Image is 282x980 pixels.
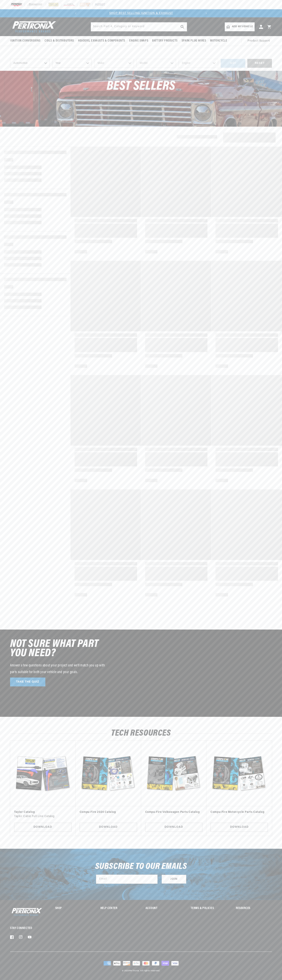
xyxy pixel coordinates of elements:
[210,810,268,814] h3: Compu-Fire Motorcycle Parts Catalog
[14,810,72,814] h3: Taylor Catalog
[10,730,272,737] h2: Tech resources
[145,810,203,814] h3: Compu-Fire Volkswagen Parts Catalog
[180,36,208,46] summary: Spark Plug Wires
[80,11,202,16] div: 1 of 2
[95,863,187,871] h3: Subscribe to our emails
[236,907,272,910] summary: Resources
[182,39,206,43] span: Spark Plug Wires
[210,39,227,43] span: Motorcycle
[210,745,268,802] img: Compu-Fire Motorcycle Parts Catalog
[52,59,92,68] select: Year
[150,36,180,46] summary: Battery Products
[210,823,268,832] a: Download
[80,745,137,802] img: Compu-Fire 2024 Catalog
[10,639,99,659] span: NOT SURE WHAT PART YOU NEED?
[191,907,227,910] summary: Terms & policies
[100,907,136,910] summary: Help Center
[78,39,125,43] span: Headers, Exhausts & Components
[127,36,150,46] summary: Engine Swaps
[122,970,140,972] small: © 2025 .
[80,11,202,16] div: Announcement
[152,39,178,43] span: Battery Products
[76,36,127,46] summary: Headers, Exhausts & Components
[202,9,210,17] button: Translation missing: en.sections.announcements.next_announcement
[248,39,270,43] span: Product Support
[145,745,203,802] img: Compu-Fire Volkswagen Parts Catalog
[10,36,43,46] summary: Ignition Conversions
[136,59,176,68] select: Model
[10,59,50,68] select: Ride Type
[107,80,175,93] span: Best Sellers
[55,907,91,910] summary: Shop
[179,59,218,68] select: Engine
[10,39,41,43] span: Ignition Conversions
[225,22,255,31] a: Add my vehicle
[248,36,272,46] summary: Product Support
[80,810,137,814] h3: Compu-Fire 2024 Catalog
[14,823,72,832] a: Download
[208,36,229,46] summary: Motorcycle
[14,814,72,819] p: Taylor Cable Full Line Catalog
[72,9,80,17] button: Translation missing: en.sections.announcements.previous_announcement
[232,25,253,29] span: Add my vehicle
[247,59,272,68] div: RESET
[96,875,157,884] input: Email
[91,22,187,31] input: Search Part #, Category or Keyword
[10,926,42,930] p: Stay Connected
[10,907,42,917] img: Pertronix
[45,39,74,43] span: Coils & Distributors
[80,823,137,832] a: Download
[10,664,105,674] span: Answer a few questions about your project and we'll match you up with parts suitable for both you...
[43,36,76,46] summary: Coils & Distributors
[129,39,148,43] span: Engine Swaps
[145,823,203,832] a: Download
[10,678,45,687] a: TAKE THE QUIZ
[140,970,160,972] small: All rights reserved.
[129,970,139,972] a: PerTronix
[146,907,182,910] summary: Account
[14,745,72,802] img: Taylor Catalog
[94,59,134,68] select: Make
[178,22,187,31] button: search button
[10,20,56,34] img: Pertronix
[109,12,173,15] a: SHOP BEST SELLING IGNITION & EXHAUST
[162,875,186,884] button: Subscribe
